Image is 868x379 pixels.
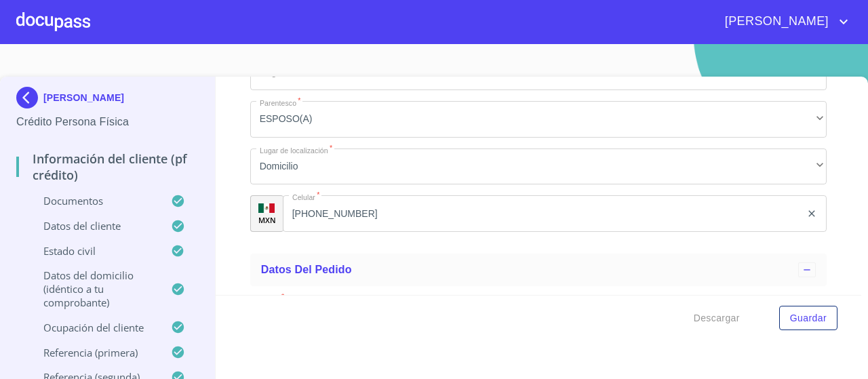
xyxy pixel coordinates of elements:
[16,114,199,130] p: Crédito Persona Física
[261,264,352,275] span: Datos del pedido
[16,321,171,334] p: Ocupación del Cliente
[16,219,171,233] p: Datos del cliente
[16,268,171,309] p: Datos del domicilio (idéntico a tu comprobante)
[250,148,827,185] div: Domicilio
[688,306,745,331] button: Descargar
[16,87,199,114] div: [PERSON_NAME]
[779,306,837,331] button: Guardar
[43,92,124,103] p: [PERSON_NAME]
[16,87,43,108] img: Docupass spot blue
[250,254,827,286] div: Datos del pedido
[258,203,275,213] img: R93DlvwvvjP9fbrDwZeCRYBHk45OWMq+AAOlFVsxT89f82nwPLnD58IP7+ANJEaWYhP0Tx8kkA0WlQMPQsAAgwAOmBj20AXj6...
[715,11,835,33] span: [PERSON_NAME]
[790,310,827,327] span: Guardar
[250,101,827,138] div: ESPOSO(A)
[715,11,852,33] button: account of current user
[16,244,171,258] p: Estado Civil
[16,346,171,359] p: Referencia (primera)
[806,208,817,219] button: clear input
[258,215,276,225] p: MXN
[16,151,199,183] p: Información del cliente (PF crédito)
[16,194,171,207] p: Documentos
[694,310,740,327] span: Descargar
